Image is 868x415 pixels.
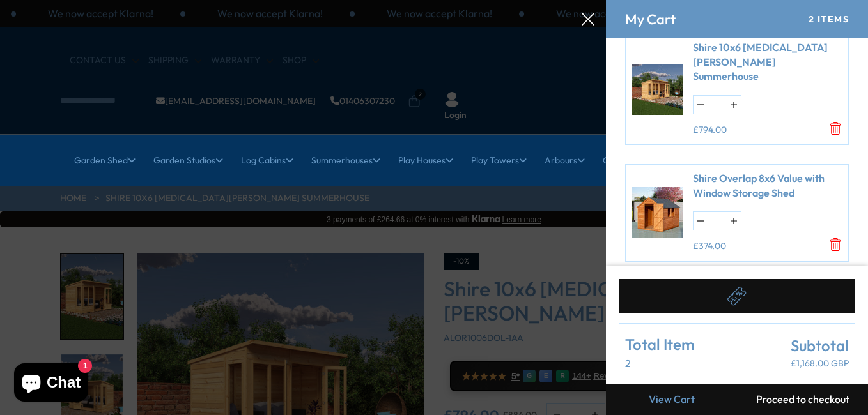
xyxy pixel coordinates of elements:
[625,356,695,370] p: 2
[398,144,453,176] a: Play Houses
[153,144,223,176] a: Garden Studios
[606,384,737,415] a: View Cart
[693,240,726,253] ins: £374.00
[545,144,585,176] a: Arbours
[10,363,92,405] inbox-online-store-chat: Shopify online store chat
[708,96,727,114] input: Quantity for Shire 10x6 Alora Pent Summerhouse
[708,212,727,230] input: Quantity for Shire Overlap 8x6 Value with Window Storage Shed
[829,122,842,135] a: Remove Shire 10x6 Alora Pent Summerhouse
[791,338,849,353] span: Subtotal
[809,14,849,25] div: 2 Items
[241,144,293,176] a: Log Cabins
[625,336,695,352] span: Total Item
[74,144,136,176] a: Garden Shed
[471,144,527,176] a: Play Towers
[311,144,380,176] a: Summerhouses
[693,124,727,137] ins: £794.00
[791,358,849,370] p: £1,168.00 GBP
[693,40,842,83] a: Shire 10x6 [MEDICAL_DATA][PERSON_NAME] Summerhouse
[737,384,868,415] button: Proceed to checkout
[829,238,842,251] a: Remove Shire Overlap 8x6 Value with Window Storage Shed
[625,11,676,27] h4: My Cart
[693,171,842,200] a: Shire Overlap 8x6 Value with Window Storage Shed
[603,144,667,176] a: Green Houses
